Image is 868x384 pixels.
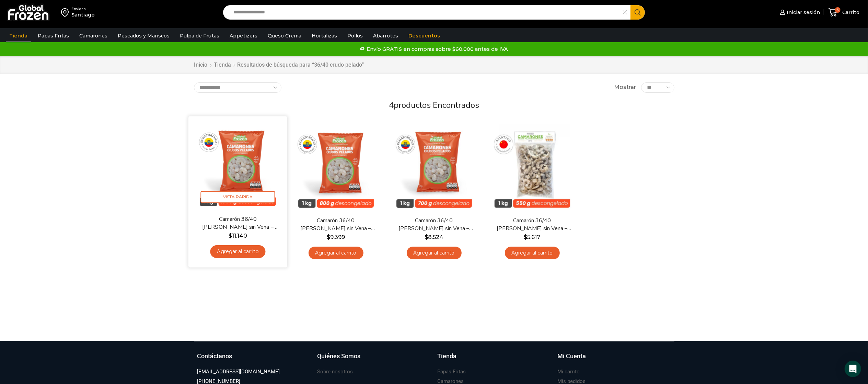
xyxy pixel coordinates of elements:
[493,217,571,233] a: Camarón 36/40 [PERSON_NAME] sin Vena – Bronze – Caja 10 kg
[317,352,431,368] a: Quiénes Somos
[327,234,330,240] span: $
[309,247,363,259] a: Agregar al carrito: “Camarón 36/40 Crudo Pelado sin Vena - Gold - Caja 10 kg”
[6,29,31,42] a: Tienda
[394,217,473,233] a: Camarón 36/40 [PERSON_NAME] sin Vena – Silver – Caja 10 kg
[317,352,361,361] h3: Quiénes Somos
[394,100,479,111] span: productos encontrados
[827,4,861,21] a: 3 Carrito
[226,29,261,42] a: Appetizers
[841,9,859,16] span: Carrito
[194,61,364,69] nav: Breadcrumb
[308,29,340,42] a: Hortalizas
[197,352,232,361] h3: Contáctanos
[389,100,394,111] span: 4
[438,352,457,361] h3: Tienda
[71,11,95,18] div: Santiago
[210,245,265,258] a: Agregar al carrito: “Camarón 36/40 Crudo Pelado sin Vena - Super Prime - Caja 10 kg”
[438,367,466,376] a: Papas Fritas
[344,29,366,42] a: Pollos
[505,247,560,259] a: Agregar al carrito: “Camarón 36/40 Crudo Pelado sin Vena - Bronze - Caja 10 kg”
[524,234,541,240] bdi: 5.617
[71,7,95,11] div: Enviar a
[845,361,861,377] div: Open Intercom Messenger
[76,29,111,42] a: Camarones
[317,368,353,375] h3: Sobre nosotros
[524,234,528,240] span: $
[228,233,247,239] bdi: 11.140
[114,29,173,42] a: Pescados y Mariscos
[785,9,820,16] span: Iniciar sesión
[558,352,671,368] a: Mi Cuenta
[197,352,311,368] a: Contáctanos
[425,234,443,240] bdi: 8.524
[614,83,636,91] span: Mostrar
[176,29,223,42] a: Pulpa de Frutas
[317,367,353,376] a: Sobre nosotros
[438,352,551,368] a: Tienda
[194,82,281,93] select: Pedido de la tienda
[194,61,208,69] a: Inicio
[61,7,71,18] img: address-field-icon.svg
[327,234,345,240] bdi: 9.399
[558,368,580,375] h3: Mi carrito
[228,233,232,239] span: $
[34,29,72,42] a: Papas Fritas
[200,191,275,203] span: Vista Rápida
[630,5,645,20] button: Search button
[370,29,402,42] a: Abarrotes
[197,367,280,376] a: [EMAIL_ADDRESS][DOMAIN_NAME]
[238,61,364,68] h1: Resultados de búsqueda para “36/40 crudo pelado”
[558,367,580,376] a: Mi carrito
[405,29,443,42] a: Descuentos
[264,29,305,42] a: Queso Crema
[425,234,428,240] span: $
[438,368,466,375] h3: Papas Fritas
[197,368,280,375] h3: [EMAIL_ADDRESS][DOMAIN_NAME]
[778,5,820,19] a: Iniciar sesión
[558,352,586,361] h3: Mi Cuenta
[835,7,841,13] span: 3
[296,217,375,233] a: Camarón 36/40 [PERSON_NAME] sin Vena – Gold – Caja 10 kg
[214,61,232,69] a: Tienda
[407,247,462,259] a: Agregar al carrito: “Camarón 36/40 Crudo Pelado sin Vena - Silver - Caja 10 kg”
[198,215,277,231] a: Camarón 36/40 [PERSON_NAME] sin Vena – Super Prime – Caja 10 kg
